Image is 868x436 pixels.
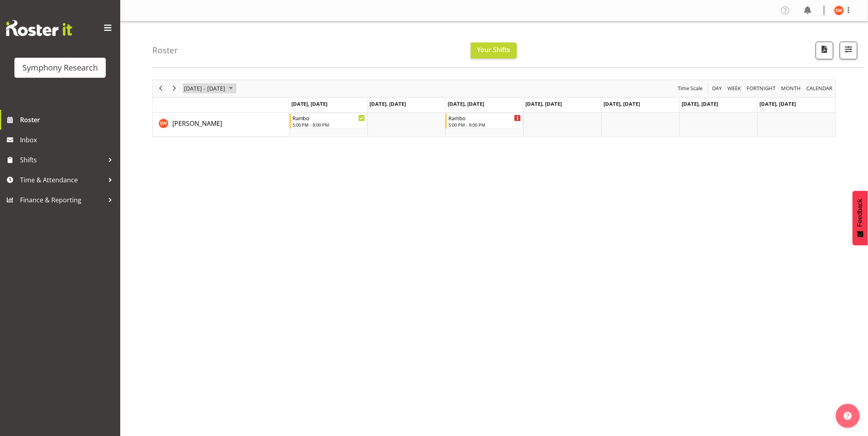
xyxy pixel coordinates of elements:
div: Shannon Whelan"s event - Rambo Begin From Monday, October 6, 2025 at 5:00:00 PM GMT+13:00 Ends At... [290,113,367,129]
button: Timeline Week [727,83,743,93]
div: Rambo [448,114,521,122]
td: Shannon Whelan resource [153,113,289,137]
div: previous period [154,80,168,97]
div: Timeline Week of October 6, 2025 [152,80,836,137]
button: Fortnight [746,83,777,93]
span: Week [727,83,742,93]
button: Previous [155,83,166,93]
span: [DATE], [DATE] [291,100,328,107]
button: Filter Shifts [840,42,858,59]
button: Feedback - Show survey [853,191,868,245]
button: Your Shifts [471,42,517,59]
button: Time Scale [677,83,704,93]
span: [DATE] - [DATE] [183,83,226,93]
span: [DATE], [DATE] [760,100,796,107]
img: Rosterit website logo [6,20,72,36]
div: Shannon Whelan"s event - Rambo Begin From Wednesday, October 8, 2025 at 5:00:00 PM GMT+13:00 Ends... [446,113,523,129]
span: Time Scale [677,83,704,93]
span: Day [712,83,723,93]
div: Symphony Research [22,62,98,74]
button: Download a PDF of the roster according to the set date range. [816,42,834,59]
a: [PERSON_NAME] [172,119,222,128]
span: Feedback [857,199,864,227]
button: Timeline Month [780,83,803,93]
div: 5:00 PM - 9:00 PM [293,121,365,128]
div: next period [168,80,181,97]
img: help-xxl-2.png [844,412,852,420]
span: Shifts [20,154,104,166]
span: [DATE], [DATE] [682,100,718,107]
span: [DATE], [DATE] [448,100,484,107]
table: Timeline Week of October 6, 2025 [289,113,836,137]
button: Timeline Day [711,83,724,93]
h4: Roster [152,46,178,55]
span: Roster [20,114,116,126]
button: Next [169,83,180,93]
span: [DATE], [DATE] [370,100,406,107]
span: Fortnight [746,83,777,93]
button: October 2025 [183,83,236,93]
span: [DATE], [DATE] [604,100,640,107]
div: Rambo [293,114,365,122]
div: 5:00 PM - 9:00 PM [448,121,521,128]
img: shannon-whelan11890.jpg [834,6,844,15]
span: Inbox [20,134,116,146]
span: Finance & Reporting [20,194,104,206]
span: calendar [806,83,834,93]
span: [DATE], [DATE] [526,100,562,107]
span: Your Shifts [477,45,511,54]
div: October 06 - 12, 2025 [181,80,238,97]
span: Time & Attendance [20,174,104,186]
button: Month [805,83,834,93]
span: Month [781,83,802,93]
